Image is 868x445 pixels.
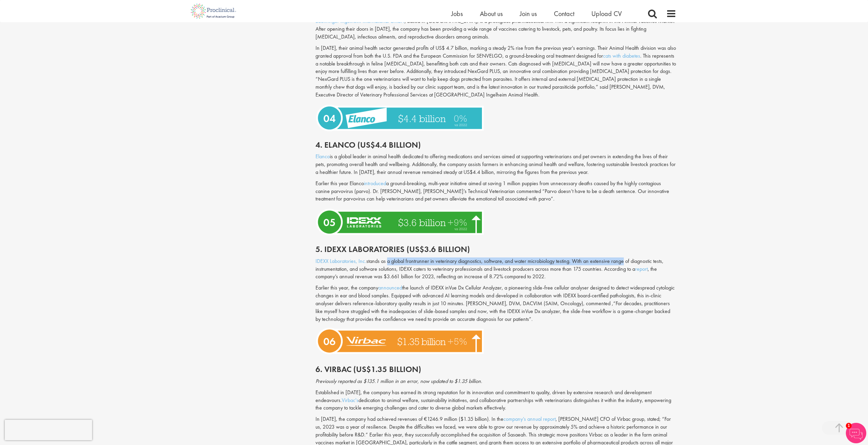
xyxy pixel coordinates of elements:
[554,9,574,18] a: Contact
[364,180,386,187] a: introduced
[315,365,676,374] h2: 6. Virbac (US$1.35 billion)
[480,9,503,18] a: About us
[315,377,482,385] i: Previously reported as $135.1 million in an error, now updated to $1.35 billion.
[451,9,463,18] a: Jobs
[591,9,622,18] a: Upload CV
[315,153,676,176] p: is a global leader in animal health dedicated to offering medications and services aimed at suppo...
[342,397,358,404] a: Virbac's
[603,52,640,59] a: cats with diabetes
[520,9,537,18] a: Join us
[846,423,866,443] img: Chatbot
[378,284,402,291] a: announced
[503,415,556,422] a: company’s annual report
[315,257,676,281] p: stands as a global frontrunner in veterinary diagnostics, software, and water microbiology testin...
[846,423,852,429] span: 1
[315,257,366,265] a: IDEXX Laboratories, Inc.
[315,44,676,99] p: In [DATE], their animal health sector generated profits of US$ 4.7 billion, marking a steady 2% r...
[315,245,676,254] h2: 5. Idexx Laboratories (US$3.6 billion)
[315,389,676,412] p: Established in [DATE], the company has earned its strong reputation for its innovation and commit...
[635,265,648,272] a: report
[315,180,676,203] p: Earlier this year Elanco a ground-breaking, multi-year initiative aimed at saving 1 million puppi...
[315,140,676,149] h2: 4. Elanco (US$4.4 billion)
[315,153,330,160] a: Elanco
[315,284,676,323] p: Earlier this year, the company the launch of IDEXX inVue Dx Cellular Analyzer, a pioneering slide...
[5,420,92,440] iframe: reCAPTCHA
[315,17,676,41] p: , based in [GEOGRAPHIC_DATA], is a prestigious pharmaceutical firm with a significant footprint i...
